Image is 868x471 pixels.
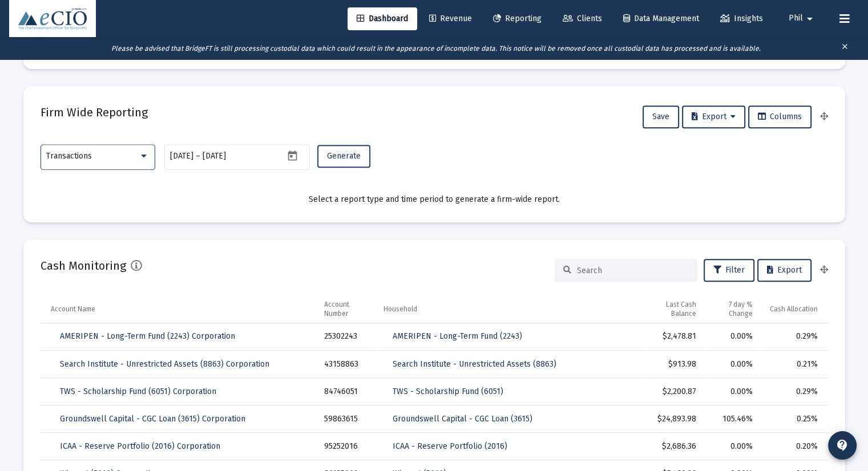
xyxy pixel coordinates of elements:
[41,257,126,275] h2: Cash Monitoring
[316,295,376,323] td: Column Account Number
[704,295,761,323] td: Column 7 day % Change
[316,405,376,433] td: 59863615
[645,378,704,405] td: $2,200.87
[761,295,828,323] td: Column Cash Allocation
[383,304,417,314] div: Household
[682,105,745,128] button: Export
[111,44,761,52] i: Please be advised that BridgeFT is still processing custodial data which could result in the appe...
[757,259,812,282] button: Export
[196,152,200,161] span: –
[841,40,849,57] mat-icon: clear
[761,378,828,405] td: 0.29%
[429,14,472,23] span: Revenue
[170,152,193,161] input: Start date
[60,331,235,341] span: AMERIPEN - Long-Term Fund (2243) Corporation
[577,266,689,275] input: Search
[484,7,551,30] a: Reporting
[60,387,216,396] span: TWS - Scholarship Fund (6051) Corporation
[652,112,669,121] span: Save
[775,7,830,30] button: Phil
[383,408,542,431] a: Groundswell Capital - CGC Loan (3615)
[203,152,257,161] input: End date
[554,7,611,30] a: Clients
[761,433,828,460] td: 0.20%
[41,194,828,205] div: Select a report type and time period to generate a firm-wide report.
[653,300,696,318] div: Last Cash Balance
[376,295,645,323] td: Column Household
[60,441,220,451] span: ICAA - Reserve Portfolio (2016) Corporation
[789,14,803,23] span: Phil
[712,359,753,370] div: 0.00%
[51,325,244,348] a: AMERIPEN - Long-Term Fund (2243) Corporation
[712,300,753,318] div: 7 day % Change
[317,145,370,168] button: Generate
[493,14,542,23] span: Reporting
[645,433,704,460] td: $2,686.36
[761,351,828,378] td: 0.21%
[761,405,828,433] td: 0.25%
[316,323,376,351] td: 25302243
[393,441,507,451] span: ICAA - Reserve Portfolio (2016)
[614,7,708,30] a: Data Management
[393,387,503,396] span: TWS - Scholarship Fund (6051)
[327,151,361,161] span: Generate
[767,265,802,275] span: Export
[748,105,812,128] button: Columns
[393,414,532,424] span: Groundswell Capital - CGC Loan (3615)
[51,408,255,431] a: Groundswell Capital - CGC Loan (3615) Corporation
[383,353,566,376] a: Search Institute - Unrestricted Assets (8863)
[51,380,225,403] a: TWS - Scholarship Fund (6051) Corporation
[803,7,817,30] mat-icon: arrow_drop_down
[713,265,745,275] span: Filter
[692,112,736,121] span: Export
[393,359,556,369] span: Search Institute - Unrestricted Assets (8863)
[51,435,229,458] a: ICAA - Reserve Portfolio (2016) Corporation
[324,300,368,318] div: Account Number
[393,331,522,341] span: AMERIPEN - Long-Term Fund (2243)
[720,14,763,23] span: Insights
[835,438,849,452] mat-icon: contact_support
[645,351,704,378] td: $913.98
[60,414,245,424] span: Groundswell Capital - CGC Loan (3615) Corporation
[51,353,278,376] a: Search Institute - Unrestricted Assets (8863) Corporation
[711,7,772,30] a: Insights
[712,413,753,425] div: 105.46%
[348,7,417,30] a: Dashboard
[623,14,699,23] span: Data Management
[645,405,704,433] td: $24,893.98
[316,351,376,378] td: 43158863
[60,359,269,369] span: Search Institute - Unrestricted Assets (8863) Corporation
[712,386,753,397] div: 0.00%
[645,295,704,323] td: Column Last Cash Balance
[46,151,92,161] span: Transactions
[712,331,753,342] div: 0.00%
[383,325,531,348] a: AMERIPEN - Long-Term Fund (2243)
[284,147,301,164] button: Open calendar
[563,14,602,23] span: Clients
[41,295,317,323] td: Column Account Name
[758,112,802,121] span: Columns
[645,323,704,351] td: $2,478.81
[383,380,512,403] a: TWS - Scholarship Fund (6051)
[316,433,376,460] td: 95252016
[770,304,818,314] div: Cash Allocation
[18,7,87,30] img: Dashboard
[643,105,679,128] button: Save
[761,323,828,351] td: 0.29%
[704,259,754,282] button: Filter
[316,378,376,405] td: 84746051
[712,441,753,452] div: 0.00%
[420,7,481,30] a: Revenue
[357,14,408,23] span: Dashboard
[41,103,148,121] h2: Firm Wide Reporting
[383,435,516,458] a: ICAA - Reserve Portfolio (2016)
[51,304,95,314] div: Account Name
